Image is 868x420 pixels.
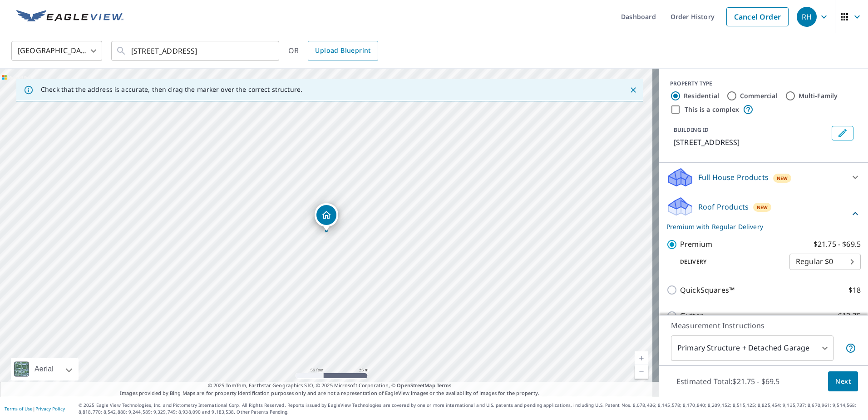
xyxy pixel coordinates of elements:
[666,222,850,231] p: Premium with Regular Delivery
[5,406,65,411] p: |
[666,196,861,231] div: Roof ProductsNewPremium with Regular Delivery
[828,371,858,392] button: Next
[740,91,778,100] label: Commercial
[674,126,709,134] p: BUILDING ID
[315,203,338,231] div: Dropped pin, building 1, Residential property, 504 Screven Ave Waycross, GA 31501
[838,310,861,321] p: $13.75
[698,172,769,183] p: Full House Products
[635,351,648,365] a: Current Level 19, Zoom In
[835,376,851,387] span: Next
[5,405,33,412] a: Terms of Use
[131,38,261,64] input: Search by address or latitude-longitude
[832,126,853,140] button: Edit building 1
[635,365,648,379] a: Current Level 19, Zoom Out
[11,38,102,64] div: [GEOGRAPHIC_DATA]
[16,10,123,24] img: EV Logo
[789,249,861,275] div: Regular $0
[757,204,768,211] span: New
[315,45,370,56] span: Upload Blueprint
[726,7,789,26] a: Cancel Order
[670,80,857,88] div: PROPERTY TYPE
[41,85,302,94] p: Check that the address is accurate, then drag the marker over the correct structure.
[797,7,817,27] div: RH
[308,41,378,61] a: Upload Blueprint
[666,166,861,188] div: Full House ProductsNew
[799,91,838,100] label: Multi-Family
[698,201,749,212] p: Roof Products
[666,258,789,266] p: Delivery
[814,239,861,250] p: $21.75 - $69.5
[680,310,703,321] p: Gutter
[848,285,861,296] p: $18
[671,335,833,361] div: Primary Structure + Detached Garage
[437,382,452,389] a: Terms
[674,137,828,148] p: [STREET_ADDRESS]
[32,358,56,380] div: Aerial
[680,239,712,250] p: Premium
[627,84,639,96] button: Close
[35,405,65,412] a: Privacy Policy
[685,105,739,114] label: This is a complex
[288,41,378,61] div: OR
[208,382,452,390] span: © 2025 TomTom, Earthstar Geographics SIO, © 2025 Microsoft Corporation, ©
[79,402,863,415] p: © 2025 Eagle View Technologies, Inc. and Pictometry International Corp. All Rights Reserved. Repo...
[671,320,856,331] p: Measurement Instructions
[11,358,79,380] div: Aerial
[845,343,856,354] span: Your report will include the primary structure and a detached garage if one exists.
[684,91,719,100] label: Residential
[777,175,788,182] span: New
[669,371,787,391] p: Estimated Total: $21.75 - $69.5
[680,285,735,296] p: QuickSquares™
[397,382,435,389] a: OpenStreetMap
